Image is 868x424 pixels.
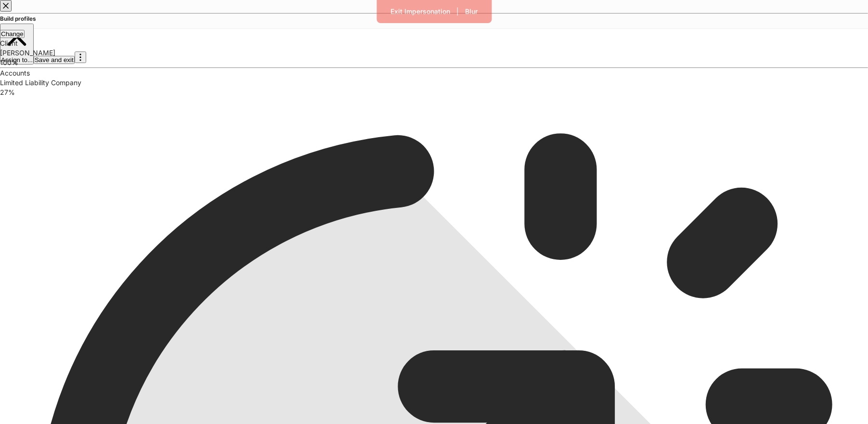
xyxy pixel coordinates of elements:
[35,57,74,63] div: Save and exit
[384,4,456,19] button: Exit Impersonation
[390,8,450,15] div: Exit Impersonation
[1,31,24,37] div: Change
[459,4,484,19] button: Blur
[1,25,33,64] div: Assign to...
[465,8,478,15] div: Blur
[34,56,75,64] button: Save and exit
